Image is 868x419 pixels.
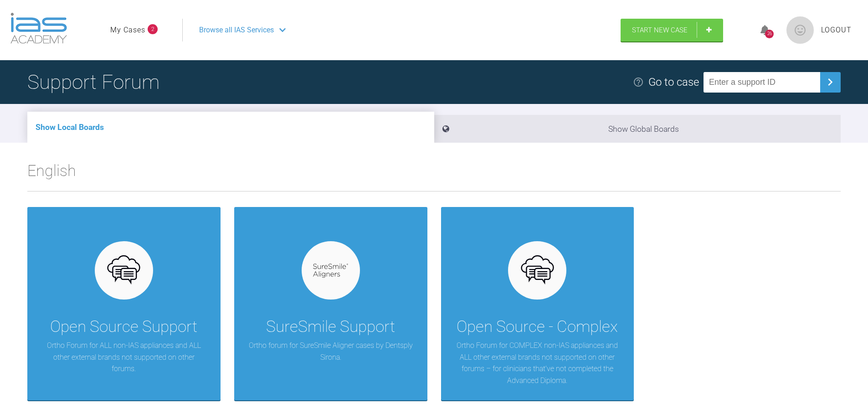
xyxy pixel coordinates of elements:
span: Start New Case [632,26,688,34]
a: SureSmile SupportOrtho forum for SureSmile Aligner cases by Dentsply Sirona. [234,207,427,400]
img: opensource.6e495855.svg [106,253,141,288]
p: Ortho Forum for COMPLEX non-IAS appliances and ALL other external brands not supported on other f... [455,340,621,386]
div: 26 [765,30,774,38]
div: SureSmile Support [266,314,395,340]
li: Show Global Boards [434,115,841,143]
input: Enter a support ID [704,72,820,93]
a: Open Source SupportOrtho Forum for ALL non-IAS appliances and ALL other external brands not suppo... [27,207,221,400]
div: Go to case [648,73,699,91]
a: My Cases [110,24,145,36]
a: Logout [821,24,852,36]
p: Ortho forum for SureSmile Aligner cases by Dentsply Sirona. [248,340,414,363]
div: Open Source - Complex [457,314,618,340]
span: Browse all IAS Services [199,24,274,36]
img: logo-light.3e3ef733.png [10,13,67,44]
a: Start New Case [621,19,723,41]
img: opensource.6e495855.svg [520,253,555,288]
li: Show Local Boards [27,112,434,143]
img: chevronRight.28bd32b0.svg [823,75,837,89]
img: suresmile.935bb804.svg [313,264,348,278]
div: Open Source Support [50,314,197,340]
a: Open Source - ComplexOrtho Forum for COMPLEX non-IAS appliances and ALL other external brands not... [441,207,634,400]
img: help.e70b9f3d.svg [633,77,644,88]
p: Ortho Forum for ALL non-IAS appliances and ALL other external brands not supported on other forums. [41,340,207,375]
h1: Support Forum [27,66,159,98]
img: profile.png [786,16,814,44]
span: 2 [148,24,158,34]
h2: English [27,158,841,191]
